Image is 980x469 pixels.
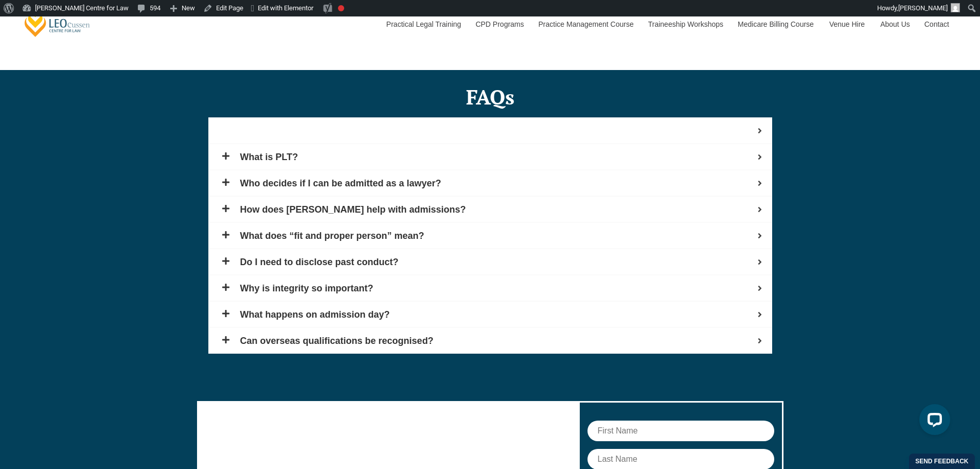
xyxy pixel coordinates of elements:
[240,205,756,214] span: How does [PERSON_NAME] help with admissions?
[240,126,756,135] span: What are the steps to become a lawyer?
[240,310,756,319] span: What happens on admission day?
[640,2,730,46] a: Traineeship Workshops
[240,179,756,188] span: Who decides if I can be admitted as a lawyer?
[23,8,92,38] a: [PERSON_NAME] Centre for Law
[240,231,756,240] span: What does “fit and proper person” mean?
[911,400,954,443] iframe: LiveChat chat widget
[898,4,948,12] span: [PERSON_NAME]
[468,2,530,46] a: CPD Programs
[338,5,344,11] div: Focus keyphrase not set
[208,86,772,107] h2: FAQs
[587,421,774,441] input: First Name
[240,284,756,293] span: Why is integrity so important?
[531,2,640,46] a: Practice Management Course
[240,336,756,345] span: Can overseas qualifications be recognised?
[822,2,872,46] a: Venue Hire
[872,2,917,46] a: About Us
[730,2,822,46] a: Medicare Billing Course
[258,4,313,12] span: Edit with Elementor
[240,152,756,162] span: What is PLT?
[379,2,468,46] a: Practical Legal Training
[240,257,756,267] span: Do I need to disclose past conduct?
[917,2,957,46] a: Contact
